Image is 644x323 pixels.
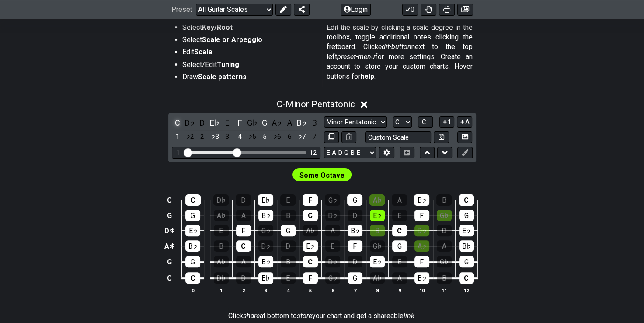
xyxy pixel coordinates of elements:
button: Store user defined scale [434,131,449,143]
button: C.. [418,116,433,128]
li: Edit [182,47,316,60]
span: C.. [422,118,429,126]
button: Delete [341,131,356,143]
div: B [214,240,229,252]
div: toggle pitch class [309,117,320,129]
strong: Tuning [217,60,239,69]
div: D♭ [325,256,340,267]
div: B♭ [258,256,273,267]
div: C [303,256,318,267]
div: C [459,194,474,206]
button: Print [439,4,455,16]
div: G [185,256,200,267]
th: 11 [433,286,455,295]
span: Preset [171,6,192,14]
div: toggle scale degree [197,131,208,143]
div: E [280,194,296,206]
div: toggle scale degree [309,131,320,143]
strong: help [360,72,374,81]
div: B [281,256,296,267]
div: E [281,272,296,284]
th: 2 [232,286,254,295]
div: toggle pitch class [234,117,245,129]
span: C - Minor Pentatonic [277,99,355,109]
button: Create Image [457,131,472,143]
div: toggle pitch class [259,117,270,129]
button: 1 [439,116,454,128]
th: 4 [277,286,299,295]
div: toggle scale degree [172,131,183,143]
div: B [436,194,452,206]
select: Scale [324,116,387,128]
div: A [325,225,340,236]
div: B♭ [414,272,429,284]
div: B [281,210,296,221]
th: 6 [321,286,344,295]
div: D [236,272,251,284]
div: G [459,210,474,221]
div: D♭ [214,272,229,284]
div: G [281,225,296,236]
div: G [459,256,474,267]
div: B [370,225,385,236]
th: 8 [366,286,388,295]
div: F [303,194,318,206]
em: edit-button [378,42,411,51]
div: toggle pitch class [184,117,195,129]
div: A♭ [370,272,385,284]
div: G [392,240,407,252]
div: D♭ [258,240,273,252]
li: Draw [182,72,316,84]
div: C [236,240,251,252]
div: Visible fret range [172,147,320,158]
div: B♭ [459,240,474,252]
div: D [236,194,251,206]
td: A♯ [163,239,176,254]
div: toggle scale degree [209,131,220,143]
div: C [185,194,201,206]
div: G [348,272,362,284]
th: 0 [182,286,204,295]
li: Select [182,23,316,35]
div: toggle pitch class [197,117,208,129]
div: C [185,272,200,284]
div: toggle scale degree [284,131,295,143]
td: G [163,254,176,270]
div: A♭ [214,256,229,267]
th: 7 [344,286,366,295]
th: 1 [210,286,232,295]
button: 0 [402,4,418,16]
div: toggle scale degree [222,131,233,143]
div: toggle pitch class [247,117,258,129]
div: toggle scale degree [272,131,283,143]
td: C [163,270,176,287]
div: F [236,225,251,236]
div: A♭ [214,210,229,221]
div: A [236,210,251,221]
button: Move down [437,147,452,159]
button: Create image [457,4,473,16]
div: E♭ [258,272,273,284]
div: F [348,240,362,252]
div: C [392,225,407,236]
button: Toggle Dexterity for all fretkits [421,4,436,16]
div: toggle pitch class [172,117,183,129]
select: Tonic/Root [393,116,412,128]
div: A [392,272,407,284]
div: A♭ [369,194,385,206]
div: toggle scale degree [259,131,270,143]
div: D [348,210,362,221]
div: E♭ [370,210,385,221]
div: B♭ [258,210,273,221]
div: toggle scale degree [247,131,258,143]
button: Toggle horizontal chord view [400,147,414,159]
div: G♭ [325,272,340,284]
div: 1 [176,149,180,157]
div: toggle pitch class [296,117,308,129]
button: Copy [324,131,339,143]
th: 5 [299,286,321,295]
div: A [437,240,452,252]
button: A [457,116,472,128]
div: F [414,256,429,267]
li: Select/Edit [182,60,316,72]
